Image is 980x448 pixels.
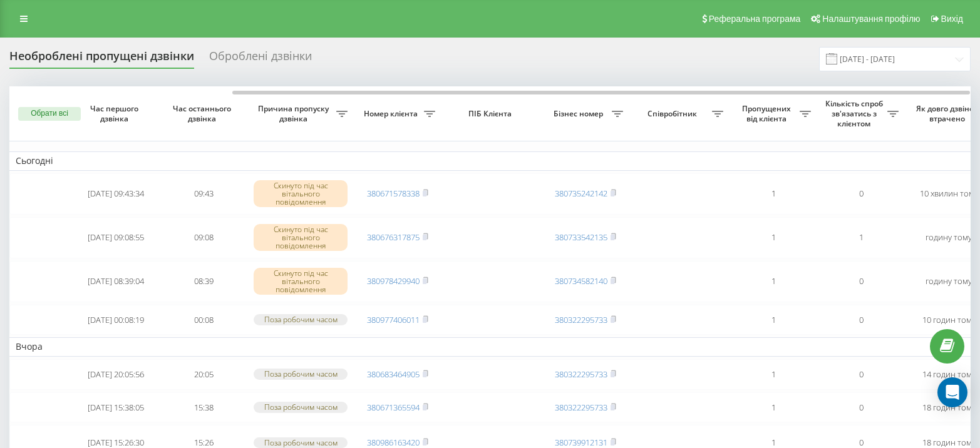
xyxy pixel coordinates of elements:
[822,14,920,24] span: Налаштування профілю
[555,369,607,380] a: 380322295733
[72,261,160,302] td: [DATE] 08:39:04
[709,14,801,24] span: Реферальна програма
[160,261,247,302] td: 08:39
[160,173,247,215] td: 09:43
[254,369,348,379] div: Поза робочим часом
[160,305,247,335] td: 00:08
[170,104,237,123] span: Час останнього дзвінка
[555,188,607,199] a: 380735242142
[817,305,905,335] td: 0
[730,392,817,423] td: 1
[72,392,160,423] td: [DATE] 15:38:05
[817,261,905,302] td: 0
[254,224,348,252] div: Скинуто під час вітального повідомлення
[823,99,887,128] span: Кількість спроб зв'язатись з клієнтом
[9,49,194,69] div: Необроблені пропущені дзвінки
[254,180,348,208] div: Скинуто під час вітального повідомлення
[555,402,607,413] a: 380322295733
[941,14,963,24] span: Вихід
[254,437,348,448] div: Поза робочим часом
[730,305,817,335] td: 1
[817,359,905,390] td: 0
[254,314,348,325] div: Поза робочим часом
[72,359,160,390] td: [DATE] 20:05:56
[72,173,160,215] td: [DATE] 09:43:34
[367,232,420,243] a: 380676317875
[82,104,150,123] span: Час першого дзвінка
[160,217,247,258] td: 09:08
[817,217,905,258] td: 1
[367,188,420,199] a: 380671578338
[18,107,81,121] button: Обрати всі
[555,314,607,325] a: 380322295733
[254,104,336,123] span: Причина пропуску дзвінка
[736,104,800,123] span: Пропущених від клієнта
[548,109,612,119] span: Бізнес номер
[367,275,420,287] a: 380978429940
[730,359,817,390] td: 1
[555,275,607,287] a: 380734582140
[730,261,817,302] td: 1
[730,173,817,215] td: 1
[937,377,967,407] div: Open Intercom Messenger
[817,392,905,423] td: 0
[730,217,817,258] td: 1
[555,232,607,243] a: 380733542135
[817,173,905,215] td: 0
[636,109,712,119] span: Співробітник
[160,392,247,423] td: 15:38
[367,402,420,413] a: 380671365594
[452,109,531,119] span: ПІБ Клієнта
[367,314,420,325] a: 380977406011
[367,437,420,448] a: 380986163420
[367,369,420,380] a: 380683464905
[254,268,348,295] div: Скинуто під час вітального повідомлення
[72,217,160,258] td: [DATE] 09:08:55
[160,359,247,390] td: 20:05
[209,49,312,69] div: Оброблені дзвінки
[254,402,348,412] div: Поза робочим часом
[360,109,424,119] span: Номер клієнта
[555,437,607,448] a: 380739912131
[72,305,160,335] td: [DATE] 00:08:19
